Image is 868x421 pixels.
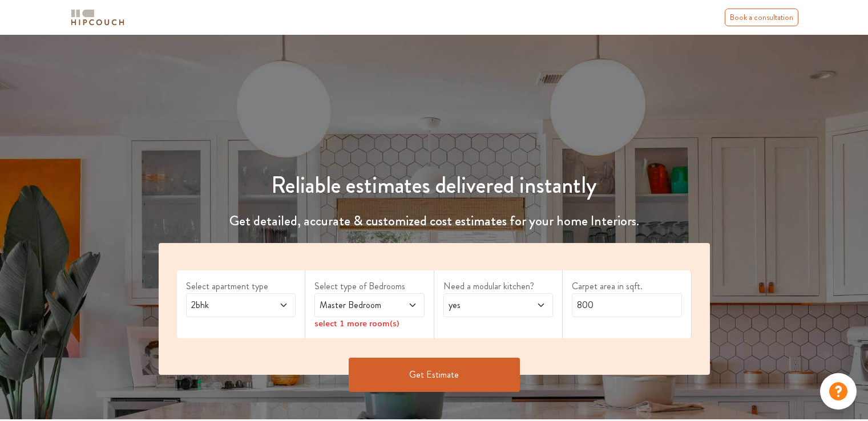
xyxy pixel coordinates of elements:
[69,7,126,27] img: logo-horizontal.svg
[572,293,682,317] input: Enter area sqft
[349,358,520,392] button: Get Estimate
[725,9,798,26] div: Book a consultation
[314,317,425,329] div: select 1 more room(s)
[572,280,682,293] label: Carpet area in sqft.
[186,280,296,293] label: Select apartment type
[69,5,126,30] span: logo-horizontal.svg
[152,213,717,229] h4: Get detailed, accurate & customized cost estimates for your home Interiors.
[446,298,521,312] span: yes
[317,298,392,312] span: Master Bedroom
[443,280,554,293] label: Need a modular kitchen?
[189,298,264,312] span: 2bhk
[314,280,425,293] label: Select type of Bedrooms
[152,172,717,199] h1: Reliable estimates delivered instantly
